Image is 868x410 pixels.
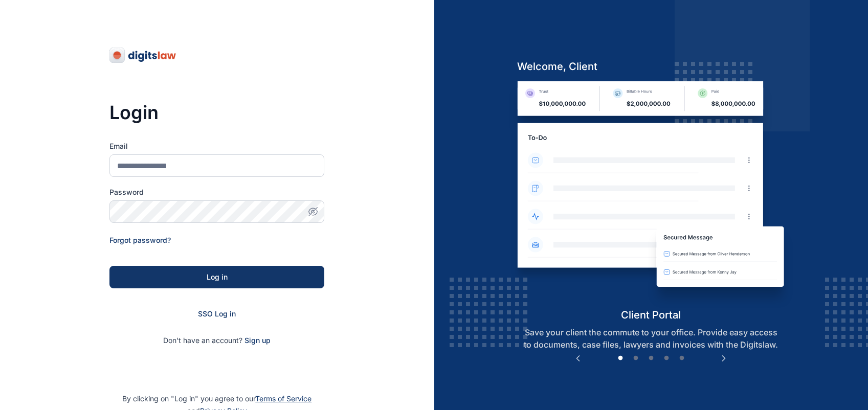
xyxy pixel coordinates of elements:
h5: welcome, client [509,59,793,74]
button: 4 [661,353,672,363]
div: Log in [126,272,308,282]
button: 3 [646,353,656,363]
button: 2 [631,353,641,363]
img: digitslaw-logo [109,47,177,63]
a: Sign up [244,336,271,345]
h3: Login [109,102,324,123]
h5: client portal [509,308,793,322]
button: Previous [573,353,583,363]
button: Log in [109,266,324,288]
button: 5 [677,353,687,363]
span: Sign up [244,335,271,346]
p: Save your client the commute to your office. Provide easy access to documents, case files, lawyer... [509,326,793,351]
a: SSO Log in [198,309,236,318]
img: client-portal [509,81,793,308]
button: 1 [615,353,626,363]
button: Next [719,353,729,363]
p: Don't have an account? [109,335,324,346]
label: Password [109,187,324,197]
a: Terms of Service [255,394,311,403]
a: Forgot password? [109,236,171,244]
label: Email [109,141,324,151]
